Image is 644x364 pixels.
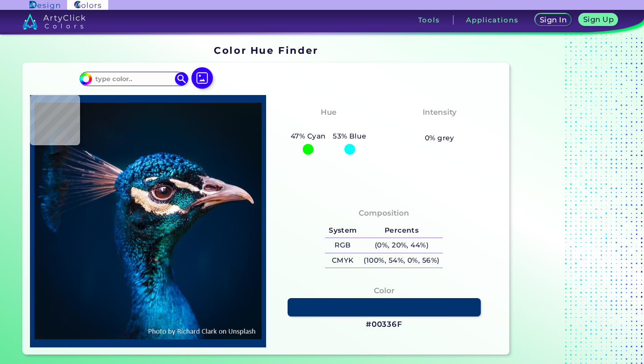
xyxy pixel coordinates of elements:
[585,16,612,23] h5: Sign Up
[34,100,262,343] img: img_pavlin.jpg
[92,73,175,85] input: type color..
[537,14,570,26] a: Sign In
[366,319,402,330] h3: #00336F
[360,238,443,253] h5: (0%, 20%, 44%)
[321,106,336,119] h4: Hue
[580,14,616,26] a: Sign Up
[30,1,59,9] img: ArtyClick Design logo
[360,223,443,238] h5: Percents
[425,132,454,144] h5: 0% grey
[359,207,409,220] h4: Composition
[420,120,459,131] h3: Vibrant
[325,253,360,268] h5: CMYK
[325,238,360,253] h5: RGB
[175,72,188,86] img: icon search
[541,17,566,23] h5: Sign In
[329,130,370,142] h5: 53% Blue
[303,120,354,131] h3: Cyan-Blue
[466,17,518,23] h3: Applications
[325,223,360,238] h5: System
[287,130,329,142] h5: 47% Cyan
[191,67,213,89] img: icon picture
[418,17,440,23] h3: Tools
[374,284,394,297] h4: Color
[22,13,85,30] img: logo_artyclick_colors_white.svg
[214,43,318,57] h1: Color Hue Finder
[423,106,457,119] h4: Intensity
[360,253,443,268] h5: (100%, 54%, 0%, 56%)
